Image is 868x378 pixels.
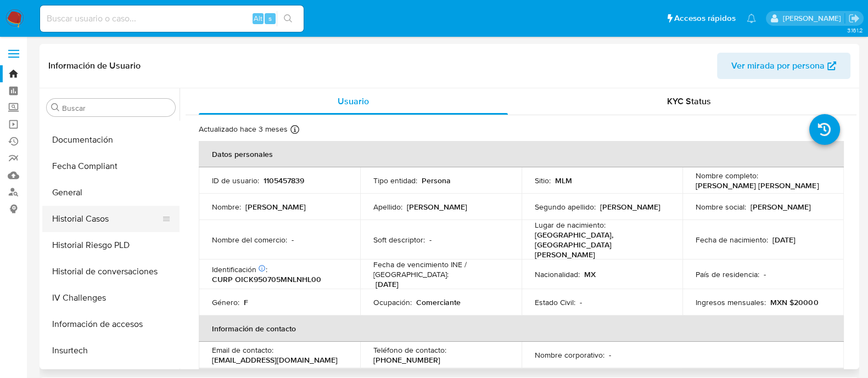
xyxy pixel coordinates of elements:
th: Información de contacto [199,315,844,342]
p: Género : [212,297,239,307]
p: Comerciante [416,297,461,307]
p: MLM [555,176,572,185]
p: ID de usuario : [212,176,259,185]
button: Insurtech [42,337,180,364]
p: Nombre del comercio : [212,235,287,245]
button: Buscar [51,103,60,112]
input: Buscar [62,103,171,113]
p: Sitio : [535,176,551,185]
p: Apellido : [373,202,402,212]
p: Ocupación : [373,297,412,307]
p: - [580,297,582,307]
p: Fecha de nacimiento : [696,235,768,245]
p: [GEOGRAPHIC_DATA], [GEOGRAPHIC_DATA][PERSON_NAME] [535,230,665,259]
p: [PERSON_NAME] [407,202,467,212]
p: [PERSON_NAME] [751,202,811,212]
span: KYC Status [667,95,711,108]
p: Identificación : [212,264,267,274]
p: Teléfono de contacto : [373,345,446,355]
span: Accesos rápidos [674,13,736,24]
p: [DATE] [376,279,399,289]
p: Ingresos mensuales : [696,297,766,307]
th: Datos personales [199,141,844,167]
button: Información de accesos [42,311,180,337]
p: Nombre : [212,202,241,212]
button: Fecha Compliant [42,153,180,179]
p: Tipo entidad : [373,176,417,185]
p: Email de contacto : [212,345,273,355]
button: Historial de conversaciones [42,258,180,285]
p: - [764,269,766,279]
p: Lugar de nacimiento : [535,220,606,230]
button: search-icon [277,11,299,26]
p: cesar.gonzalez@mercadolibre.com.mx [782,13,844,24]
button: Historial Riesgo PLD [42,232,180,258]
a: Salir [848,13,860,24]
p: [DATE] [772,235,796,245]
p: País de residencia : [696,269,759,279]
p: - [609,350,611,360]
span: Alt [254,13,262,24]
input: Buscar usuario o caso... [40,12,304,26]
span: s [268,13,272,24]
a: Notificaciones [747,14,756,23]
p: Nombre social : [696,202,746,212]
p: Nombre completo : [696,171,758,180]
p: 1105457839 [264,176,304,185]
h1: Información de Usuario [48,60,141,71]
p: [EMAIL_ADDRESS][DOMAIN_NAME] [212,355,338,365]
button: Historial Casos [42,206,171,232]
p: Fecha de vencimiento INE / [GEOGRAPHIC_DATA] : [373,259,508,279]
span: Ver mirada por persona [731,53,825,79]
button: Documentación [42,127,180,153]
button: General [42,179,180,206]
p: CURP OICK950705MNLNHL00 [212,274,321,284]
p: [PERSON_NAME] [245,202,306,212]
p: Actualizado hace 3 meses [199,124,288,134]
p: [PERSON_NAME] [600,202,660,212]
p: Nacionalidad : [535,269,580,279]
p: Soft descriptor : [373,235,425,245]
p: Persona [422,176,451,185]
p: Nombre corporativo : [535,350,604,360]
p: MX [584,269,596,279]
p: - [292,235,294,245]
p: [PHONE_NUMBER] [373,355,440,365]
p: F [244,297,248,307]
p: Segundo apellido : [535,202,596,212]
span: Usuario [338,95,369,108]
button: Ver mirada por persona [717,53,850,79]
p: Estado Civil : [535,297,575,307]
button: IV Challenges [42,285,180,311]
p: - [429,235,432,245]
p: [PERSON_NAME] [PERSON_NAME] [696,180,819,190]
p: MXN $20000 [770,297,818,307]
